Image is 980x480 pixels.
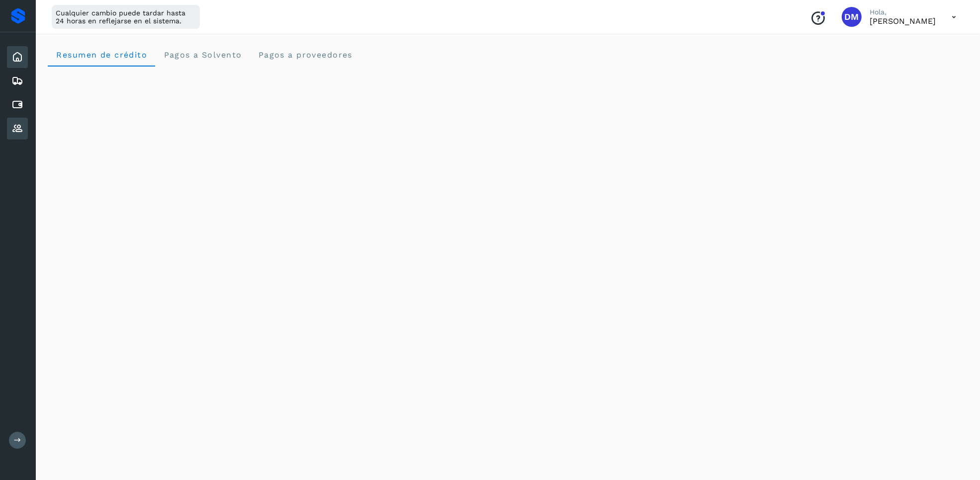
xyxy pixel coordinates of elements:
span: Pagos a Solvento [163,50,242,60]
div: Cualquier cambio puede tardar hasta 24 horas en reflejarse en el sistema. [52,5,200,29]
span: Pagos a proveedores [258,50,353,60]
div: Cuentas por pagar [7,94,28,116]
div: Proveedores [7,118,28,139]
div: Inicio [7,46,28,68]
p: Diego Muriel Perez [870,16,936,26]
span: Resumen de crédito [56,50,147,60]
p: Hola, [870,8,936,16]
div: Embarques [7,70,28,92]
